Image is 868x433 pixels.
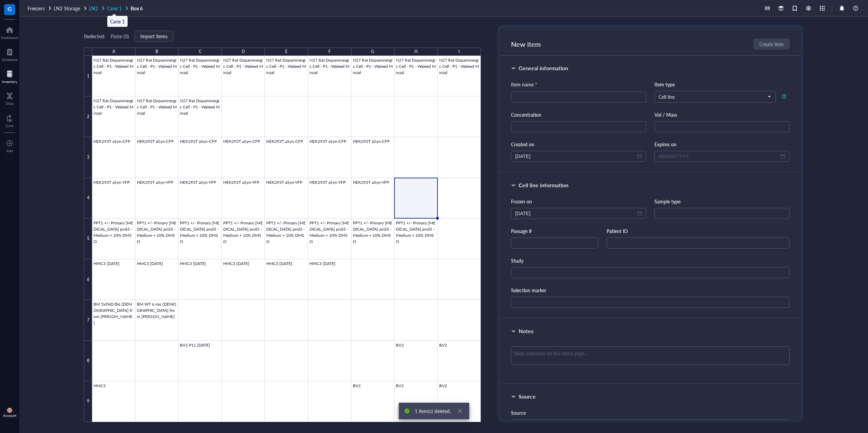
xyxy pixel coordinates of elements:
[515,210,636,217] input: Select date
[654,81,790,88] div: Item type
[458,409,463,413] span: close
[131,5,144,11] a: Box 6
[84,56,92,96] div: 1
[654,140,790,148] div: Expires on
[458,47,459,56] div: I
[511,111,646,118] div: Concentration
[519,181,568,189] div: Cell line information
[112,47,115,56] div: A
[111,31,129,42] button: Paste (0)
[3,413,17,418] div: Account
[6,113,13,128] a: Core
[28,5,45,12] span: Freezers
[1,24,18,40] a: Dashboard
[607,227,790,235] div: Patient ID
[107,5,122,12] span: Cane 1
[199,47,202,56] div: C
[6,91,14,106] a: DNA
[511,81,537,88] div: Item name
[519,392,536,401] div: Source
[328,47,331,56] div: F
[511,198,646,205] div: Frozen on
[371,47,374,56] div: G
[511,227,598,235] div: Passage #
[84,381,92,422] div: 9
[6,102,14,106] div: DNA
[110,18,125,25] div: Cane 1
[54,5,88,11] a: LN2 Storage
[659,152,779,160] input: MM/DD/YYYY
[84,341,92,381] div: 8
[511,286,789,294] div: Selection marker
[28,5,52,11] a: Freezers
[2,80,17,84] div: Inventory
[654,111,790,118] div: Vol / Mass
[1,35,18,40] div: Dashboard
[519,327,533,335] div: Notes
[84,32,105,40] div: 0 selected:
[84,300,92,340] div: 7
[7,408,12,413] img: 5d3a41d7-b5b4-42d2-8097-bb9912150ea2.jpeg
[84,178,92,219] div: 4
[2,68,17,84] a: Inventory
[54,5,80,12] span: LN2 Storage
[515,152,636,160] input: MM/DD/YYYY
[511,257,789,264] div: Study
[2,46,18,62] a: Notebook
[654,198,790,205] div: Sample type
[84,259,92,300] div: 6
[6,124,13,128] div: Core
[7,149,13,153] div: Add
[89,5,129,11] a: LN2Cane 1
[8,4,12,13] span: G
[285,47,287,56] div: E
[84,137,92,178] div: 3
[659,94,770,100] span: Cell line
[2,57,18,62] div: Notebook
[134,31,173,42] button: Import items
[415,407,451,415] div: 1 item(s) deleted.
[511,39,541,49] span: New item
[414,47,417,56] div: H
[456,407,464,415] a: Close
[89,5,98,12] span: LN2
[511,140,646,148] div: Created on
[242,47,245,56] div: D
[84,96,92,137] div: 2
[511,409,789,416] div: Source
[84,219,92,259] div: 5
[155,47,158,56] div: B
[140,33,167,39] span: Import items
[519,64,568,72] div: General information
[753,39,790,50] button: Create item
